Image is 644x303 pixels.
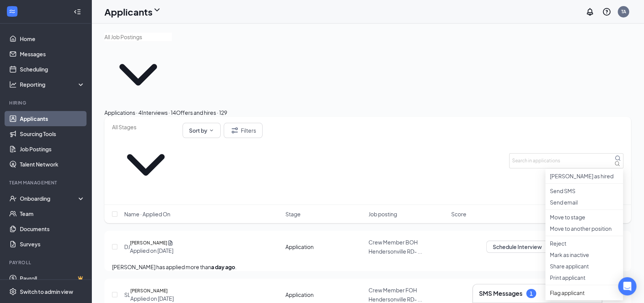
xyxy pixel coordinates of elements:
[9,195,17,202] svg: UserCheck
[550,240,618,247] p: Reject
[20,81,85,88] div: Reporting
[176,108,227,117] div: Offers and hires · 129
[130,247,173,254] div: Applied on [DATE]
[285,243,364,251] div: Application
[112,131,179,198] svg: ChevronDown
[124,243,130,251] div: DJ
[211,263,235,270] b: a day ago
[9,81,17,88] svg: Analysis
[20,271,85,286] a: PayrollCrown
[189,128,207,133] span: Sort by
[20,141,85,157] a: Job Postings
[130,239,167,247] h5: [PERSON_NAME]
[224,123,263,138] button: Filter Filters
[285,291,364,298] div: Application
[20,236,85,252] a: Surveys
[368,248,422,255] span: Hendersonville RD- ...
[20,111,85,126] a: Applicants
[530,290,533,297] div: 1
[615,155,621,161] svg: MagnifyingGlass
[104,108,142,117] div: Applications · 4
[152,5,162,14] svg: ChevronDown
[8,8,16,15] svg: WorkstreamLogo
[602,7,611,16] svg: QuestionInfo
[486,241,548,253] button: Schedule Interview
[183,123,221,138] button: Sort byChevronDown
[618,277,636,295] div: Open Intercom Messenger
[20,206,85,221] a: Team
[20,46,85,62] a: Messages
[20,31,85,46] a: Home
[209,128,214,133] svg: ChevronDown
[368,296,422,303] span: Hendersonville RD- ...
[20,288,73,295] div: Switch to admin view
[104,5,152,18] h1: Applicants
[20,221,85,236] a: Documents
[20,195,78,202] div: Onboarding
[621,8,626,15] div: TA
[368,210,397,218] span: Job posting
[112,263,623,271] p: [PERSON_NAME] has applied more than .
[9,288,17,295] svg: Settings
[142,108,176,117] div: Interviews · 14
[124,210,170,218] span: Name · Applied On
[479,289,522,298] h3: SMS Messages
[230,126,239,135] svg: Filter
[130,287,168,295] h5: [PERSON_NAME]
[20,157,85,172] a: Talent Network
[112,123,179,131] input: All Stages
[368,239,418,246] span: Crew Member BOH
[9,100,83,106] div: Hiring
[451,210,466,218] span: Score
[20,62,85,77] a: Scheduling
[124,291,130,298] div: SL
[9,259,83,266] div: Payroll
[167,239,173,247] svg: Document
[9,179,83,186] div: Team Management
[550,251,618,259] p: Mark as inactive
[104,41,172,108] svg: ChevronDown
[509,153,623,168] input: Search in applications
[368,287,417,293] span: Crew Member FOH
[104,33,172,41] input: All Job Postings
[285,210,301,218] span: Stage
[20,126,85,141] a: Sourcing Tools
[74,8,81,16] svg: Collapse
[585,7,594,16] svg: Notifications
[130,295,174,302] div: Applied on [DATE]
